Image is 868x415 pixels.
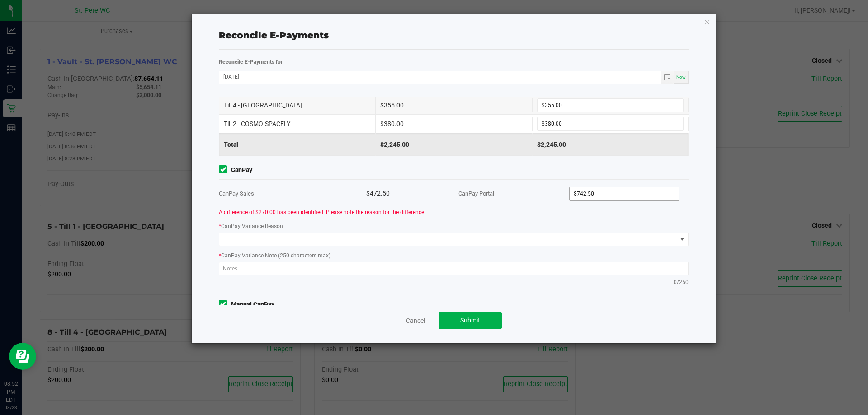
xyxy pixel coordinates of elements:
[219,71,661,82] input: Date
[219,165,231,175] form-toggle: Include in reconciliation
[219,28,689,42] div: Reconcile E-Payments
[532,133,689,156] div: $2,245.00
[219,222,283,230] label: CanPay Variance Reason
[219,209,425,215] span: A difference of $270.00 has been identified. Please note the reason for the difference.
[458,190,494,197] span: CanPay Portal
[219,300,231,309] form-toggle: Include in reconciliation
[375,115,532,133] div: $380.00
[219,190,254,197] span: CanPay Sales
[219,96,375,114] div: Till 4 - [GEOGRAPHIC_DATA]
[406,316,425,325] a: Cancel
[231,300,274,309] strong: Manual CanPay
[674,278,689,286] span: 0/250
[375,96,532,114] div: $355.00
[219,59,283,65] strong: Reconcile E-Payments for
[9,343,36,370] iframe: Resource center
[219,252,330,260] label: CanPay Variance Note (250 characters max)
[661,71,674,84] span: Toggle calendar
[439,312,502,329] button: Submit
[366,180,440,207] div: $472.50
[219,133,375,156] div: Total
[375,133,532,156] div: $2,245.00
[219,115,375,133] div: Till 2 - COSMO-SPACELY
[676,75,686,79] span: Now
[460,317,480,324] span: Submit
[231,165,252,175] strong: CanPay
